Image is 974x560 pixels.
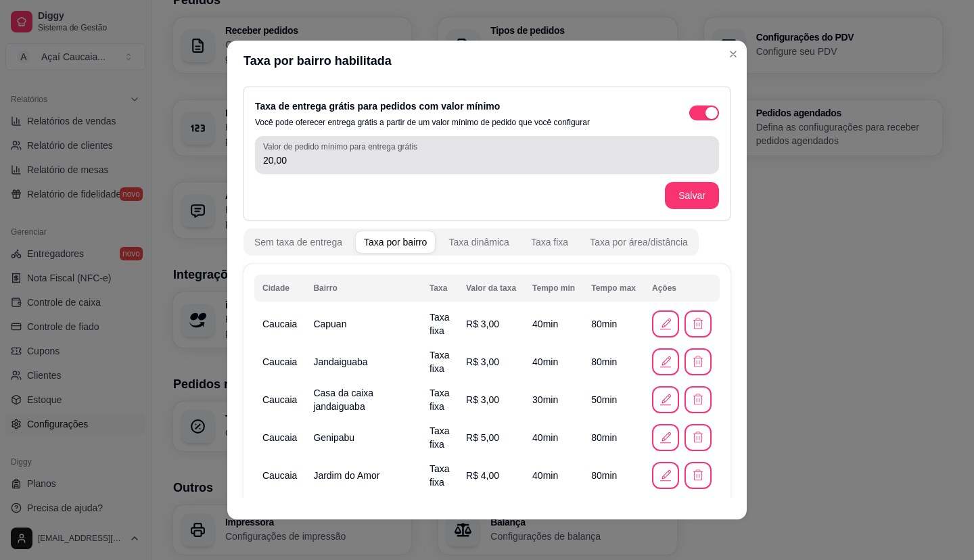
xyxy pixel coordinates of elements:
[305,275,421,302] th: Bairro
[524,419,583,457] td: 40 min
[524,343,583,381] td: 40 min
[421,275,458,302] th: Taxa
[448,235,509,249] div: Taxa dinâmica
[524,457,583,494] td: 40 min
[255,101,500,112] label: Taxa de entrega grátis para pedidos com valor mínimo
[466,356,499,367] span: R$ 3,00
[364,235,427,249] div: Taxa por bairro
[227,41,747,81] header: Taxa por bairro habilitada
[466,319,499,329] span: R$ 3,00
[262,432,297,443] span: Caucaia
[583,381,644,419] td: 50 min
[430,388,450,412] span: Taxa fixa
[466,432,499,443] span: R$ 5,00
[583,494,644,532] td: 60 min
[466,394,499,405] span: R$ 3,00
[262,356,297,367] span: Caucaia
[583,275,644,302] th: Tempo max
[524,381,583,419] td: 30 min
[583,457,644,494] td: 80 min
[262,394,297,405] span: Caucaia
[430,350,450,374] span: Taxa fixa
[644,275,720,302] th: Ações
[524,494,583,532] td: 30 min
[524,275,583,302] th: Tempo min
[430,463,450,488] span: Taxa fixa
[430,312,450,336] span: Taxa fixa
[255,117,590,128] p: Você pode oferecer entrega grátis a partir de um valor mínimo de pedido que você configurar
[665,182,719,209] button: Salvar
[313,356,367,367] span: Jandaiguaba
[262,319,297,329] span: Caucaia
[583,305,644,343] td: 80 min
[722,43,744,65] button: Close
[466,470,499,481] span: R$ 4,00
[254,275,305,302] th: Cidade
[262,470,297,481] span: Caucaia
[313,470,379,481] span: Jardim do Amor
[583,343,644,381] td: 80 min
[263,154,711,167] input: Valor de pedido mínimo para entrega grátis
[313,319,346,329] span: Capuan
[458,275,524,302] th: Valor da taxa
[254,235,342,249] div: Sem taxa de entrega
[263,141,422,152] label: Valor de pedido mínimo para entrega grátis
[583,419,644,457] td: 80 min
[313,432,354,443] span: Genipabu
[524,305,583,343] td: 40 min
[430,425,450,450] span: Taxa fixa
[590,235,688,249] div: Taxa por área/distância
[531,235,568,249] div: Taxa fixa
[313,388,373,412] span: Casa da caixa jandaiguaba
